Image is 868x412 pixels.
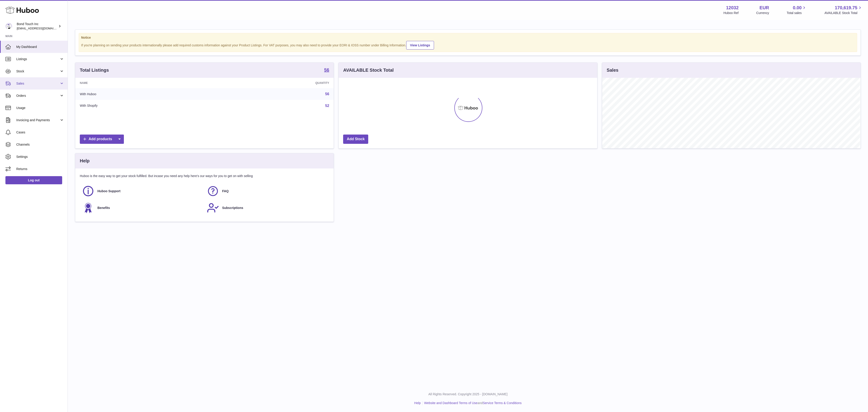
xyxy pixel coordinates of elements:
[97,206,110,210] span: Benefits
[16,167,64,171] span: Returns
[17,22,57,31] div: Bond Touch Inc
[787,11,807,15] span: Total sales
[835,5,857,11] span: 170,619.75
[82,202,202,214] a: Benefits
[325,104,329,108] a: 52
[222,189,229,193] span: FAQ
[81,36,855,40] strong: Notice
[424,401,477,405] a: Website and Dashboard Terms of Use
[16,81,59,86] span: Sales
[5,176,62,184] a: Log out
[16,155,64,159] span: Settings
[343,67,394,73] h3: AVAILABLE Stock Total
[16,142,64,147] span: Channels
[483,401,522,405] a: Service Terms & Conditions
[215,78,334,88] th: Quantity
[17,26,66,30] span: [EMAIL_ADDRESS][DOMAIN_NAME]
[726,5,739,11] strong: 12032
[16,45,64,49] span: My Dashboard
[81,40,855,50] div: If you're planning on sending your products internationally please add required customs informati...
[406,41,434,50] a: View Listings
[75,88,215,100] td: With Huboo
[793,5,802,11] span: 0.00
[16,130,64,135] span: Cases
[756,11,769,15] div: Currency
[80,67,109,73] h3: Total Listings
[80,158,90,164] h3: Help
[97,189,120,193] span: Huboo Support
[5,23,12,30] img: logistics@bond-touch.com
[16,57,59,61] span: Listings
[80,135,124,144] a: Add products
[343,135,368,144] a: Add Stock
[16,106,64,110] span: Usage
[75,78,215,88] th: Name
[16,118,59,122] span: Invoicing and Payments
[414,401,421,405] a: Help
[80,174,329,178] p: Huboo is the easy way to get your stock fulfilled. But incase you need any help here's our ways f...
[324,68,329,72] strong: 56
[207,202,327,214] a: Subscriptions
[324,68,329,73] a: 56
[422,401,521,405] li: and
[824,11,863,15] span: AVAILABLE Stock Total
[16,69,59,73] span: Stock
[82,185,202,197] a: Huboo Support
[724,11,739,15] div: Huboo Ref
[759,5,769,11] strong: EUR
[75,100,215,112] td: With Shopify
[787,5,807,15] a: 0.00 Total sales
[222,206,243,210] span: Subscriptions
[325,92,329,96] a: 56
[607,67,618,73] h3: Sales
[71,392,864,396] p: All Rights Reserved. Copyright 2025 - [DOMAIN_NAME]
[16,94,59,98] span: Orders
[207,185,327,197] a: FAQ
[824,5,863,15] a: 170,619.75 AVAILABLE Stock Total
